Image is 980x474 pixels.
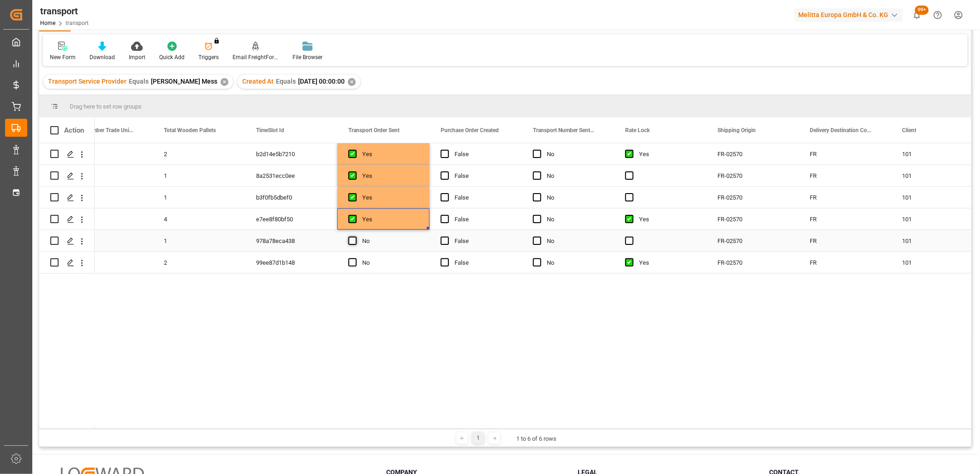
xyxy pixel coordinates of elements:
span: Total Wooden Pallets [164,127,216,134]
div: ✕ [348,78,356,86]
div: ✕ [221,78,228,86]
div: Action [64,126,84,134]
div: No [362,252,418,273]
div: 978a78eca438 [245,230,337,251]
div: b2d14e5b7210 [245,143,337,164]
div: Yes [362,209,418,230]
div: 1 [153,165,245,186]
div: No [547,165,603,187]
div: False [454,187,511,208]
div: 1 [153,187,245,208]
div: e7ee8f80bf50 [245,208,337,230]
div: Quick Add [159,53,185,61]
span: Transport Service Provider [48,78,126,85]
div: 36 [60,187,153,208]
span: Created At [242,78,274,85]
div: FR-02570 [706,252,799,273]
div: Yes [362,144,418,165]
button: show 100 new notifications [907,5,927,25]
a: Home [40,20,55,26]
div: transport [40,4,89,18]
div: Download [90,53,115,61]
div: FR [799,230,891,251]
div: False [454,144,511,165]
div: No [547,252,603,273]
div: Yes [362,187,418,208]
div: 8a2531ecc0ee [245,165,337,186]
div: FR [799,252,891,273]
button: Help Center [927,5,948,25]
div: FR [799,208,891,230]
div: Press SPACE to select this row. [39,208,95,230]
div: 17 [60,230,153,251]
span: Transport Number Sent SAP [533,127,595,134]
div: FR-02570 [706,165,799,186]
div: No [547,144,603,165]
div: 4 [153,208,245,230]
span: Client [902,127,916,134]
div: No [362,231,418,252]
span: [DATE] 00:00:00 [298,78,345,85]
span: Total Number Trade Units [72,127,133,134]
span: Delivery Destination Country [810,127,872,134]
span: Equals [129,78,149,85]
div: FR-02570 [706,230,799,251]
div: Yes [639,209,695,230]
div: b3f0fb5dbef0 [245,187,337,208]
div: Press SPACE to select this row. [39,230,95,252]
div: Yes [639,144,695,165]
div: No [547,187,603,208]
div: False [454,209,511,230]
div: 2 [153,252,245,273]
div: FR [799,143,891,164]
div: False [454,165,511,187]
div: FR-02570 [706,208,799,230]
div: File Browser [293,53,323,61]
button: Melitta Europa GmbH & Co. KG [795,6,907,24]
span: Equals [276,78,296,85]
div: Import [129,53,145,61]
div: 1 [153,230,245,251]
div: 211 [60,143,153,164]
div: FR [799,165,891,186]
div: False [454,252,511,273]
div: 1 [472,432,484,444]
span: [PERSON_NAME] Mess [151,78,217,85]
div: 1 to 6 of 6 rows [516,434,556,444]
span: Transport Order Sent [348,127,400,134]
div: Press SPACE to select this row. [39,143,95,165]
div: Press SPACE to select this row. [39,187,95,208]
div: Email FreightForwarders [233,53,279,61]
div: No [547,231,603,252]
div: Melitta Europa GmbH & Co. KG [795,8,903,22]
div: 23 [60,252,153,273]
div: Yes [362,165,418,187]
div: 93 [60,208,153,230]
div: Press SPACE to select this row. [39,252,95,273]
span: Shipping Origin [717,127,756,134]
div: 99ee87d1b148 [245,252,337,273]
span: Purchase Order Created [441,127,499,134]
div: 2 [153,143,245,164]
div: FR [799,187,891,208]
div: False [454,231,511,252]
div: No [547,209,603,230]
span: TimeSlot Id [256,127,284,134]
span: Rate Lock [625,127,650,134]
div: New Form [50,53,76,61]
span: 99+ [915,6,929,15]
div: Yes [639,252,695,273]
div: FR-02570 [706,187,799,208]
span: Drag here to set row groups [70,103,142,110]
div: FR-02570 [706,143,799,164]
div: 4 [60,165,153,186]
div: Press SPACE to select this row. [39,165,95,187]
